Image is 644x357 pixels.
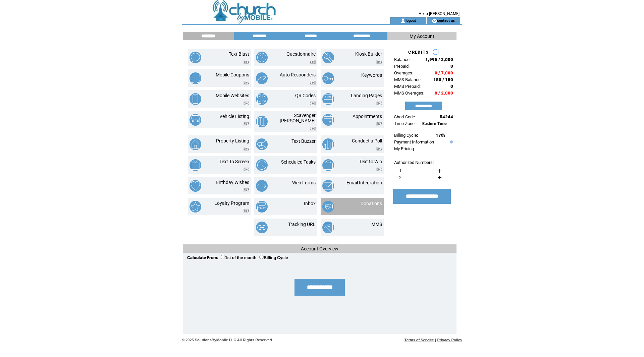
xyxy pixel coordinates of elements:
[371,222,382,227] a: MMS
[394,77,422,82] span: MMS Balance:
[435,338,436,342] span: |
[436,133,445,138] span: 17th
[394,121,416,126] span: Time Zone:
[214,200,249,206] a: Loyalty Program
[256,180,268,192] img: web-forms.png
[376,168,382,171] img: video.png
[419,11,460,16] span: Hello [PERSON_NAME]
[394,91,424,96] span: MMS Overages:
[244,209,249,213] img: video.png
[221,255,225,259] input: 1st of the month
[244,147,249,151] img: video.png
[187,255,218,260] span: Calculate From:
[322,159,334,171] img: text-to-win.png
[259,255,288,260] label: Billing Cycle
[322,138,334,150] img: conduct-a-poll.png
[361,201,382,206] a: Donations
[256,52,268,63] img: questionnaire.png
[399,168,402,173] span: 1.
[437,338,462,342] a: Privacy Policy
[359,159,382,164] a: Text to Win
[256,138,268,150] img: text-buzzer.png
[422,121,447,126] span: Eastern Time
[216,138,249,143] a: Property Listing
[219,114,249,119] a: Vehicle Listing
[322,201,334,213] img: donations.png
[256,72,268,84] img: auto-responders.png
[244,81,249,84] img: video.png
[432,18,437,23] img: contact_us_icon.gif
[394,114,416,119] span: Short Code:
[322,114,334,126] img: appointments.png
[376,147,382,151] img: video.png
[286,51,316,57] a: Questionnaire
[394,70,413,75] span: Overages:
[301,246,338,251] span: Account Overview
[406,18,416,22] a: logout
[216,93,249,98] a: Mobile Websites
[435,70,453,75] span: 0 / 7,000
[440,114,453,119] span: 54244
[352,138,382,143] a: Conduct a Poll
[361,72,382,78] a: Keywords
[256,116,268,127] img: scavenger-hunt.png
[304,201,316,206] a: Inbox
[190,138,201,150] img: property-listing.png
[394,146,414,151] a: My Pricing
[182,338,272,342] span: © 2025 SolutionsByMobile LLC All Rights Reserved
[394,57,411,62] span: Balance:
[376,102,382,105] img: video.png
[244,122,249,126] img: video.png
[190,201,201,213] img: loyalty-program.png
[190,72,201,84] img: mobile-coupons.png
[322,222,334,233] img: mms.png
[280,113,316,123] a: Scavenger [PERSON_NAME]
[288,222,316,227] a: Tracking URL
[259,255,264,259] input: Billing Cycle
[310,127,316,130] img: video.png
[190,52,201,63] img: text-blast.png
[394,133,418,138] span: Billing Cycle:
[394,64,410,69] span: Prepaid:
[394,139,434,144] a: Payment Information
[190,159,201,171] img: text-to-screen.png
[400,18,406,23] img: account_icon.gif
[256,222,268,233] img: tracking-url.png
[256,93,268,105] img: qr-codes.png
[256,159,268,171] img: scheduled-tasks.png
[281,159,316,165] a: Scheduled Tasks
[435,91,453,96] span: 0 / 2,000
[437,18,455,22] a: contact us
[280,72,316,77] a: Auto Responders
[353,114,382,119] a: Appointments
[310,60,316,64] img: video.png
[399,175,402,180] span: 2.
[216,180,249,185] a: Birthday Wishes
[244,168,249,171] img: video.png
[450,84,453,89] span: 0
[410,34,434,39] span: My Account
[244,188,249,192] img: video.png
[394,84,421,89] span: MMS Prepaid:
[355,51,382,57] a: Kiosk Builder
[221,255,256,260] label: 1st of the month
[394,160,434,165] span: Authorized Numbers:
[448,140,453,143] img: help.gif
[190,180,201,192] img: birthday-wishes.png
[322,93,334,105] img: landing-pages.png
[322,72,334,84] img: keywords.png
[310,102,316,105] img: video.png
[244,102,249,105] img: video.png
[310,81,316,84] img: video.png
[351,93,382,98] a: Landing Pages
[346,180,382,185] a: Email Integration
[408,50,429,55] span: CREDITS
[291,138,316,144] a: Text Buzzer
[190,114,201,126] img: vehicle-listing.png
[219,159,249,164] a: Text To Screen
[450,64,453,69] span: 0
[322,180,334,192] img: email-integration.png
[229,51,249,57] a: Text Blast
[244,60,249,64] img: video.png
[295,93,316,98] a: QR Codes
